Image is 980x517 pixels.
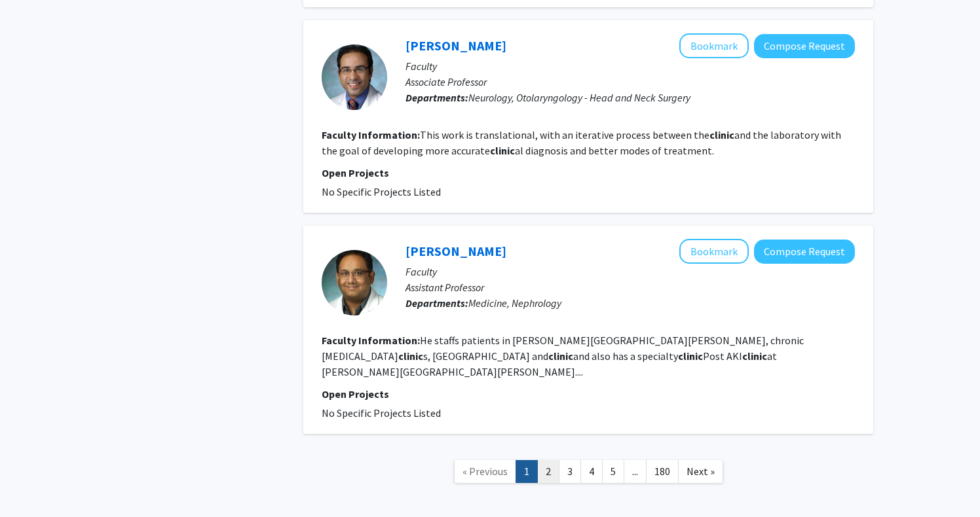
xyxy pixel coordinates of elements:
[405,264,855,279] p: Faculty
[632,465,638,478] span: ...
[405,296,468,310] b: Departments:
[398,349,423,363] b: clinic
[537,460,559,483] a: 2
[754,34,855,58] button: Compose Request to Amir Kheradmand
[679,33,749,58] button: Add Amir Kheradmand to Bookmarks
[602,460,624,483] a: 5
[405,243,506,259] a: [PERSON_NAME]
[462,465,508,478] span: « Previous
[709,128,734,141] b: clinic
[322,185,441,198] span: No Specific Projects Listed
[468,296,561,310] span: Medicine, Nephrology
[754,240,855,264] button: Compose Request to Samir Gautam
[405,91,468,104] b: Departments:
[405,58,855,74] p: Faculty
[678,460,723,483] a: Next
[322,128,841,157] fg-read-more: This work is translational, with an iterative process between the and the laboratory with the goa...
[490,144,515,157] b: clinic
[687,465,715,478] span: Next »
[646,460,679,483] a: 180
[454,460,516,483] a: Previous Page
[322,386,855,402] p: Open Projects
[405,74,855,90] p: Associate Professor
[679,239,749,264] button: Add Samir Gautam to Bookmarks
[303,447,873,500] nav: Page navigation
[580,460,603,483] a: 4
[322,165,855,181] p: Open Projects
[468,91,690,104] span: Neurology, Otolaryngology - Head and Neck Surgery
[10,458,56,507] iframe: Chat
[678,349,703,363] b: clinic
[742,349,767,363] b: clinic
[322,334,420,347] b: Faculty Information:
[548,349,573,363] b: clinic
[405,37,506,54] a: [PERSON_NAME]
[405,279,855,295] p: Assistant Professor
[322,128,420,141] b: Faculty Information:
[516,460,538,483] a: 1
[322,334,804,378] fg-read-more: He staffs patients in [PERSON_NAME][GEOGRAPHIC_DATA][PERSON_NAME], chronic [MEDICAL_DATA] s, [GEO...
[322,406,441,419] span: No Specific Projects Listed
[559,460,581,483] a: 3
